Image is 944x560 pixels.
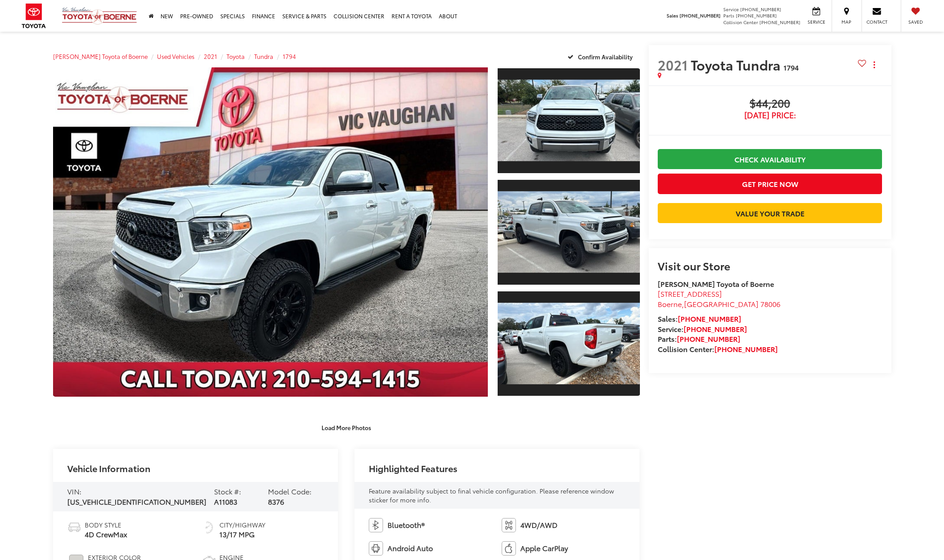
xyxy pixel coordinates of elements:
span: City/Highway [219,520,265,529]
span: A11083 [214,496,237,506]
button: Get Price Now [658,174,882,194]
span: , [658,299,780,309]
strong: Sales: [658,313,741,324]
a: [PHONE_NUMBER] [684,324,747,334]
span: 8376 [268,496,284,506]
span: Bluetooth® [387,520,425,530]
span: [PHONE_NUMBER] [680,12,721,19]
span: dropdown dots [874,61,875,68]
span: $44,200 [658,97,882,111]
img: Bluetooth® [369,518,383,532]
img: Android Auto [369,541,383,556]
a: Toyota [227,52,245,60]
span: VIN: [67,486,82,496]
a: Check Availability [658,149,882,169]
span: Model Code: [268,486,312,496]
span: Body Style [85,520,127,529]
img: 4WD/AWD [502,518,516,532]
span: Parts [723,12,734,19]
span: Service [723,6,739,12]
img: 2021 Toyota Tundra 1794 [496,303,641,385]
span: 4WD/AWD [520,520,557,530]
span: Android Auto [387,543,433,553]
span: Confirm Availability [578,53,633,61]
a: [PHONE_NUMBER] [677,333,740,344]
a: [PHONE_NUMBER] [714,344,778,354]
button: Actions [866,57,882,72]
button: Confirm Availability [563,49,640,64]
a: Expand Photo 0 [53,67,488,397]
img: 2021 Toyota Tundra 1794 [496,80,641,162]
span: 2021 [658,55,688,74]
img: Apple CarPlay [502,541,516,556]
a: Used Vehicles [157,52,194,60]
span: Map [837,19,856,25]
span: Saved [906,19,925,25]
h2: Visit our Store [658,260,882,271]
a: Tundra [254,52,273,60]
h2: Highlighted Features [369,463,458,473]
a: 2021 [204,52,217,60]
a: Expand Photo 1 [498,67,639,174]
span: 4D CrewMax [85,529,127,539]
span: Contact [866,19,887,25]
span: Sales [667,12,678,19]
span: Service [806,19,826,25]
span: Stock #: [214,486,241,496]
span: Apple CarPlay [520,543,568,553]
span: Toyota Tundra [691,55,783,74]
img: 2021 Toyota Tundra 1794 [49,66,492,398]
button: Load More Photos [315,419,377,435]
span: Boerne [658,299,682,309]
span: 13/17 MPG [219,529,265,539]
a: Value Your Trade [658,203,882,223]
a: [STREET_ADDRESS] Boerne,[GEOGRAPHIC_DATA] 78006 [658,288,780,309]
strong: Service: [658,324,747,334]
a: [PERSON_NAME] Toyota of Boerne [53,52,148,60]
a: Expand Photo 2 [498,179,639,286]
span: [GEOGRAPHIC_DATA] [684,299,758,309]
span: [PHONE_NUMBER] [759,19,800,25]
span: [DATE] Price: [658,111,882,120]
span: Feature availability subject to final vehicle configuration. Please reference window sticker for ... [369,486,614,504]
h2: Vehicle Information [67,463,150,473]
img: 2021 Toyota Tundra 1794 [496,191,641,273]
strong: Parts: [658,333,740,344]
span: [STREET_ADDRESS] [658,288,722,299]
span: 78006 [760,299,780,309]
img: Vic Vaughan Toyota of Boerne [62,7,137,25]
span: Collision Center [723,19,758,25]
img: Fuel Economy [202,520,216,535]
a: Expand Photo 3 [498,290,639,397]
span: 1794 [783,62,799,72]
span: [PHONE_NUMBER] [740,6,781,12]
span: [US_VEHICLE_IDENTIFICATION_NUMBER] [67,496,206,506]
span: [PHONE_NUMBER] [736,12,777,19]
strong: Collision Center: [658,344,778,354]
strong: [PERSON_NAME] Toyota of Boerne [658,278,774,289]
a: 1794 [283,52,296,60]
a: [PHONE_NUMBER] [678,313,741,324]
